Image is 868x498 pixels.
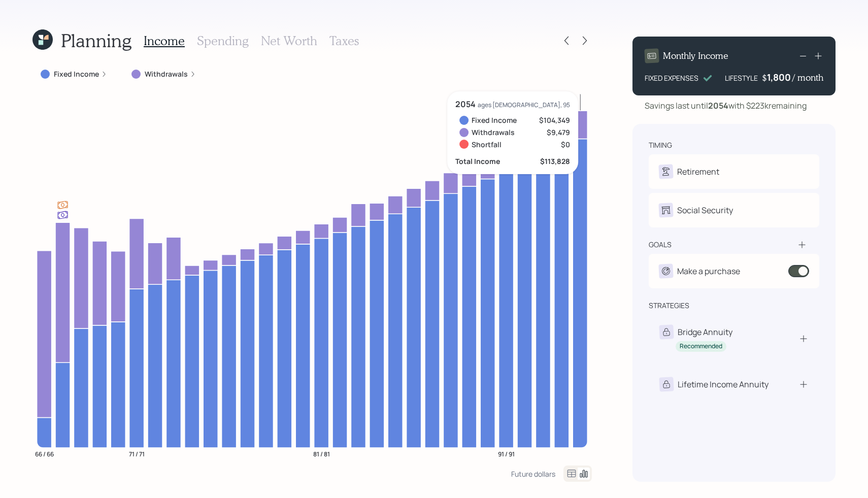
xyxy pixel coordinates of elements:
h3: Spending [197,34,249,48]
div: LIFESTYLE [725,73,758,83]
b: 2054 [708,100,728,111]
label: Fixed Income [54,69,99,79]
tspan: 66 / 66 [35,449,54,458]
div: strategies [649,301,689,311]
div: Social Security [677,204,733,216]
h4: / month [792,72,823,83]
tspan: 71 / 71 [129,449,145,458]
tspan: 81 / 81 [313,449,330,458]
label: Withdrawals [145,69,188,79]
div: Future dollars [511,469,555,479]
h3: Taxes [329,34,359,48]
div: goals [649,240,672,250]
div: Bridge Annuity [678,326,732,338]
h3: Income [144,34,185,48]
div: Recommended [680,342,722,351]
div: Make a purchase [677,265,740,277]
tspan: 91 / 91 [498,449,515,458]
div: Savings last until with $223k remaining [645,99,807,112]
h4: $ [762,72,767,83]
h3: Net Worth [261,34,317,48]
div: Retirement [677,165,719,178]
div: 1,800 [767,71,792,83]
div: FIXED EXPENSES [645,73,698,83]
div: timing [649,140,672,150]
div: Lifetime Income Annuity [678,378,769,390]
h1: Planning [61,29,131,51]
h4: Monthly Income [663,50,728,61]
